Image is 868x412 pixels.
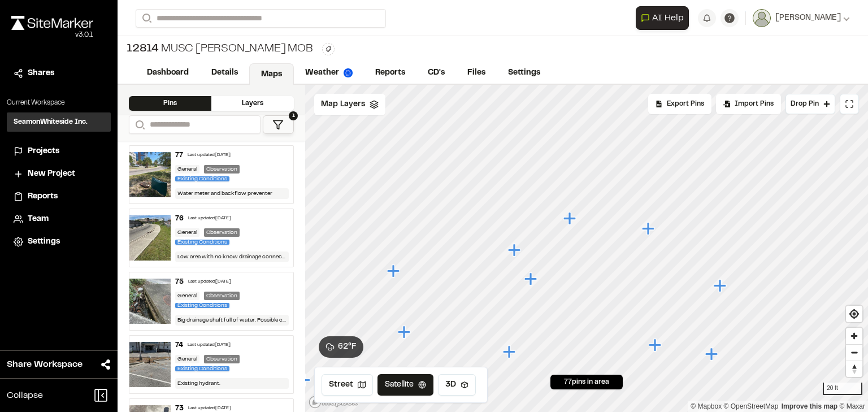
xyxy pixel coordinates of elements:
[28,168,75,180] span: New Project
[724,402,779,410] a: OpenStreetMap
[7,98,111,108] p: Current Workspace
[175,188,289,199] div: Water meter and backflow preventer
[497,62,552,84] a: Settings
[204,355,240,363] div: Observation
[456,62,497,84] a: Files
[782,402,837,410] a: Map feedback
[204,292,240,300] div: Observation
[175,214,184,224] div: 76
[127,41,313,58] div: MUSC [PERSON_NAME] MOB
[705,347,720,362] div: Map marker
[204,228,240,237] div: Observation
[322,43,335,55] button: Edit Tags
[129,342,171,387] img: file
[377,374,433,396] button: Satellite
[508,243,523,258] div: Map marker
[14,236,104,248] a: Settings
[129,152,171,197] img: file
[438,374,476,396] button: 3D
[338,341,357,353] span: 62 ° F
[649,338,663,353] div: Map marker
[28,190,58,203] span: Reports
[322,374,373,396] button: Street
[175,366,229,371] span: Existing Conditions
[211,96,294,111] div: Layers
[309,396,358,409] a: Mapbox logo
[319,336,363,358] button: 62°F
[636,6,689,30] button: Open AI Assistant
[642,222,657,236] div: Map marker
[735,99,774,109] span: Import Pins
[14,67,104,80] a: Shares
[188,152,231,159] div: Last updated [DATE]
[416,62,456,84] a: CD's
[175,165,199,174] div: General
[129,215,171,261] img: file
[344,68,353,77] img: precipai.png
[289,111,298,120] span: 1
[846,344,862,361] button: Zoom out
[791,99,819,109] span: Drop Pin
[7,358,83,371] span: Share Workspace
[249,63,294,85] a: Maps
[846,328,862,344] button: Zoom in
[714,279,728,293] div: Map marker
[321,98,365,111] span: Map Layers
[785,94,835,114] button: Drop Pin
[175,292,199,300] div: General
[14,190,104,203] a: Reports
[839,402,865,410] a: Maxar
[846,361,862,377] button: Reset bearing to north
[175,150,183,161] div: 77
[263,115,294,134] button: 1
[691,402,722,410] a: Mapbox
[136,9,156,28] button: Search
[823,383,862,395] div: 20 ft
[28,145,59,158] span: Projects
[175,340,183,350] div: 74
[398,325,413,340] div: Map marker
[846,306,862,322] button: Find my location
[846,361,862,377] span: Reset bearing to north
[204,165,240,174] div: Observation
[364,62,416,84] a: Reports
[11,16,93,30] img: rebrand.png
[175,240,229,245] span: Existing Conditions
[175,315,289,326] div: Big drainage shaft full of water. Possible connection
[298,373,313,388] div: Map marker
[753,9,850,27] button: [PERSON_NAME]
[200,62,249,84] a: Details
[14,168,104,180] a: New Project
[175,228,199,237] div: General
[28,236,60,248] span: Settings
[775,12,841,24] span: [PERSON_NAME]
[387,264,402,279] div: Map marker
[175,378,289,389] div: Existing hydrant.
[28,67,54,80] span: Shares
[188,342,231,349] div: Last updated [DATE]
[14,145,104,158] a: Projects
[652,11,684,25] span: AI Help
[175,277,184,287] div: 75
[14,117,88,127] h3: SeamonWhiteside Inc.
[753,9,771,27] img: User
[716,94,781,114] div: Import Pins into your project
[503,345,518,359] div: Map marker
[14,213,104,225] a: Team
[28,213,49,225] span: Team
[563,211,578,226] div: Map marker
[188,279,231,285] div: Last updated [DATE]
[188,215,231,222] div: Last updated [DATE]
[305,85,868,412] canvas: Map
[129,279,171,324] img: file
[564,377,609,387] span: 77 pins in area
[175,176,229,181] span: Existing Conditions
[188,405,231,412] div: Last updated [DATE]
[136,62,200,84] a: Dashboard
[11,30,93,40] div: Oh geez...please don't...
[129,115,149,134] button: Search
[294,62,364,84] a: Weather
[648,94,711,114] div: No pins available to export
